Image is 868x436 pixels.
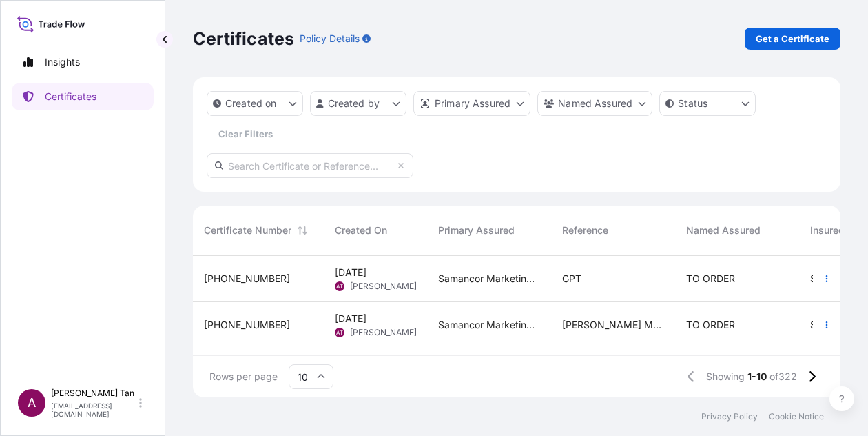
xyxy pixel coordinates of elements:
button: Clear Filters [207,123,284,145]
span: GPT [562,272,581,286]
button: certificateStatus Filter options [659,91,756,116]
span: of 322 [769,370,797,384]
p: Get a Certificate [756,32,829,46]
a: Certificates [12,83,154,110]
p: Created by [328,97,380,110]
span: AT [336,279,343,293]
span: [PHONE_NUMBER] [204,318,290,332]
span: Reference [562,224,608,237]
button: distributor Filter options [413,91,530,116]
span: Created On [335,224,387,237]
p: Primary Assured [435,97,510,110]
span: [DATE] [335,266,366,279]
button: Sort [294,222,311,239]
button: cargoOwner Filter options [537,91,652,116]
a: Get a Certificate [745,28,840,50]
input: Search Certificate or Reference... [207,153,413,178]
p: Insights [45,55,80,69]
span: Named Assured [686,224,761,237]
p: Clear Filters [218,127,273,141]
span: Certificate Number [204,224,291,237]
span: [PERSON_NAME] [350,281,417,292]
span: [DATE] [335,312,366,326]
span: $ [810,320,816,330]
span: Primary Assured [438,224,515,237]
span: AT [336,326,343,339]
span: A [28,396,36,410]
p: Certificates [45,90,96,103]
a: Privacy Policy [701,411,758,422]
span: TO ORDER [686,318,735,332]
span: [PERSON_NAME] METALS [562,318,664,332]
span: [PHONE_NUMBER] [204,272,290,286]
p: Certificates [193,28,294,50]
span: 1-10 [747,370,767,384]
span: [PERSON_NAME] [350,327,417,338]
span: $ [810,274,816,284]
span: Showing [706,370,745,384]
p: Status [678,97,707,110]
button: createdOn Filter options [207,91,303,116]
span: TO ORDER [686,272,735,286]
p: [PERSON_NAME] Tan [51,388,136,399]
span: Rows per page [209,370,278,384]
p: [EMAIL_ADDRESS][DOMAIN_NAME] [51,402,136,418]
a: Cookie Notice [769,411,824,422]
a: Insights [12,48,154,76]
span: Samancor Marketing Pte Ltd [438,318,540,332]
span: Samancor Marketing Pte Ltd [438,272,540,286]
p: Policy Details [300,32,360,46]
button: createdBy Filter options [310,91,406,116]
p: Named Assured [558,97,632,110]
p: Created on [225,97,277,110]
